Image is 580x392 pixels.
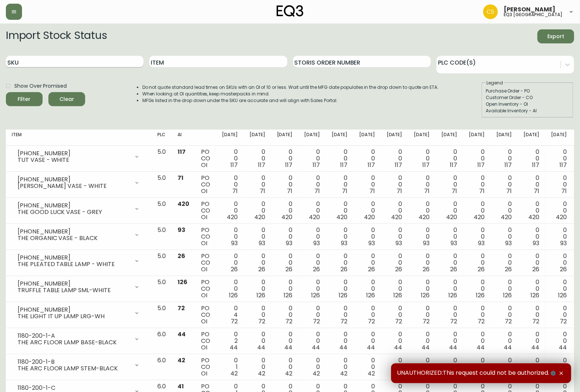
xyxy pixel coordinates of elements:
[474,213,485,221] span: 420
[507,187,512,195] span: 71
[469,201,485,221] div: 0 0
[304,227,320,247] div: 0 0
[395,161,402,169] span: 117
[421,291,430,300] span: 126
[326,130,353,146] th: [DATE]
[222,305,238,325] div: 0 4
[483,4,498,19] img: ed8259e910cb9901c453033fb9623775
[359,227,375,247] div: 0 0
[368,317,375,326] span: 72
[463,130,490,146] th: [DATE]
[178,304,185,312] span: 72
[551,227,567,247] div: 0 0
[18,359,130,365] div: 1180-200-1-B
[387,227,402,247] div: 0 0
[387,201,402,221] div: 0 0
[18,202,130,209] div: [PHONE_NUMBER]
[469,175,485,195] div: 0 0
[469,279,485,299] div: 0 0
[257,343,265,352] span: 44
[391,213,402,221] span: 420
[504,12,562,17] h5: eq3 [GEOGRAPHIC_DATA]
[340,317,347,326] span: 72
[524,227,540,247] div: 0 0
[172,130,195,146] th: AI
[441,201,457,221] div: 0 0
[254,213,265,221] span: 420
[12,331,146,347] div: 1180-200-1-ATHE ARC FLOOR LAMP BASE-BLACK
[486,88,569,94] div: Purchase Order - PO
[313,239,320,247] span: 93
[364,213,375,221] span: 420
[394,343,402,352] span: 44
[524,305,540,325] div: 0 0
[249,305,265,325] div: 0 0
[423,265,430,273] span: 26
[14,82,67,90] span: Show Over Promised
[441,331,457,351] div: 0 0
[152,224,172,250] td: 5.0
[496,331,512,351] div: 0 0
[6,29,107,43] h2: Import Stock Status
[342,187,347,195] span: 71
[222,253,238,273] div: 0 0
[560,239,567,247] span: 93
[534,187,539,195] span: 71
[285,343,293,352] span: 44
[419,213,430,221] span: 420
[178,330,186,338] span: 44
[478,265,485,273] span: 26
[277,305,293,325] div: 0 0
[18,261,130,268] div: THE PLEATED TABLE LAMP - WHITE
[560,317,567,326] span: 72
[201,331,210,351] div: PO CO
[201,175,210,195] div: PO CO
[353,130,381,146] th: [DATE]
[285,161,293,169] span: 117
[414,253,430,273] div: 0 0
[222,201,238,221] div: 0 0
[332,149,347,168] div: 0 0
[414,227,430,247] div: 0 0
[551,175,567,195] div: 0 0
[505,265,512,273] span: 26
[277,331,293,351] div: 0 0
[423,317,430,326] span: 72
[222,227,238,247] div: 0 0
[340,265,347,273] span: 26
[304,279,320,299] div: 0 0
[277,175,293,195] div: 0 0
[332,253,347,273] div: 0 0
[359,175,375,195] div: 0 0
[469,253,485,273] div: 0 0
[178,200,189,208] span: 420
[332,279,347,299] div: 0 0
[469,149,485,168] div: 0 0
[152,276,172,302] td: 5.0
[559,161,567,169] span: 117
[313,161,320,169] span: 117
[18,150,130,157] div: [PHONE_NUMBER]
[339,343,347,352] span: 44
[469,305,485,325] div: 0 0
[422,161,430,169] span: 117
[152,250,172,276] td: 5.0
[369,187,375,195] span: 71
[414,201,430,221] div: 0 0
[359,279,375,299] div: 0 0
[230,343,238,352] span: 44
[249,201,265,221] div: 0 0
[18,209,130,215] div: THE GOOD LUCK VASE - GREY
[387,253,402,273] div: 0 0
[258,265,265,273] span: 26
[287,187,293,195] span: 71
[201,239,207,247] span: OI
[152,328,172,354] td: 6.0
[441,253,457,273] div: 0 0
[249,331,265,351] div: 0 0
[304,331,320,351] div: 0 0
[18,254,130,261] div: [PHONE_NUMBER]
[249,253,265,273] div: 0 0
[332,201,347,221] div: 0 0
[12,201,146,217] div: [PHONE_NUMBER]THE GOOD LUCK VASE - GREY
